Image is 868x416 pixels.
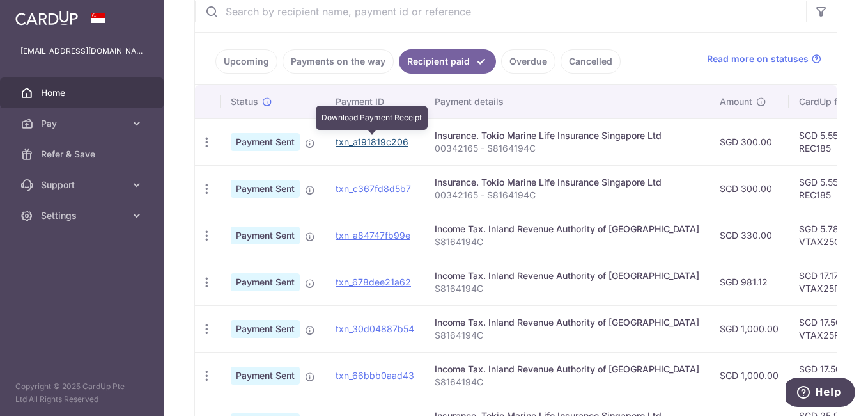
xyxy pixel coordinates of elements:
[215,49,277,74] a: Upcoming
[561,49,621,74] a: Cancelled
[336,276,411,287] a: txn_678dee21a62
[435,316,699,329] div: Income Tax. Inland Revenue Authority of [GEOGRAPHIC_DATA]
[435,189,699,202] p: 00342165 - S8164194C
[786,378,855,410] iframe: Opens a widget where you can find more information
[709,165,789,212] td: SGD 300.00
[435,363,699,376] div: Income Tax. Inland Revenue Authority of [GEOGRAPHIC_DATA]
[41,148,125,161] span: Refer & Save
[336,370,414,381] a: txn_66bbb0aad43
[336,136,408,147] a: txn_a191819c206
[231,227,300,244] span: Payment Sent
[435,269,699,282] div: Income Tax. Inland Revenue Authority of [GEOGRAPHIC_DATA]
[231,133,300,151] span: Payment Sent
[41,179,125,191] span: Support
[720,95,752,108] span: Amount
[709,352,789,399] td: SGD 1,000.00
[435,129,699,142] div: Insurance. Tokio Marine Life Insurance Singapore Ltd
[316,106,428,130] div: Download Payment Receipt
[435,376,699,388] p: S8164194C
[709,259,789,305] td: SGD 981.12
[799,95,848,108] span: CardUp fee
[435,223,699,236] div: Income Tax. Inland Revenue Authority of [GEOGRAPHIC_DATA]
[399,49,496,74] a: Recipient paid
[336,183,411,194] a: txn_c367fd8d5b7
[41,209,125,222] span: Settings
[424,85,709,118] th: Payment details
[41,117,125,130] span: Pay
[231,95,258,108] span: Status
[435,142,699,155] p: 00342165 - S8164194C
[336,230,410,241] a: txn_a84747fb99e
[709,212,789,259] td: SGD 330.00
[435,176,699,189] div: Insurance. Tokio Marine Life Insurance Singapore Ltd
[336,323,414,334] a: txn_30d04887b54
[707,52,809,65] span: Read more on statuses
[435,282,699,295] p: S8164194C
[709,305,789,352] td: SGD 1,000.00
[501,49,555,74] a: Overdue
[709,118,789,165] td: SGD 300.00
[435,329,699,342] p: S8164194C
[325,85,424,118] th: Payment ID
[283,49,394,74] a: Payments on the way
[231,180,300,198] span: Payment Sent
[20,45,143,58] p: [EMAIL_ADDRESS][DOMAIN_NAME]
[231,367,300,385] span: Payment Sent
[15,10,78,26] img: CardUp
[231,320,300,338] span: Payment Sent
[41,86,125,99] span: Home
[435,236,699,248] p: S8164194C
[707,52,821,65] a: Read more on statuses
[231,273,300,291] span: Payment Sent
